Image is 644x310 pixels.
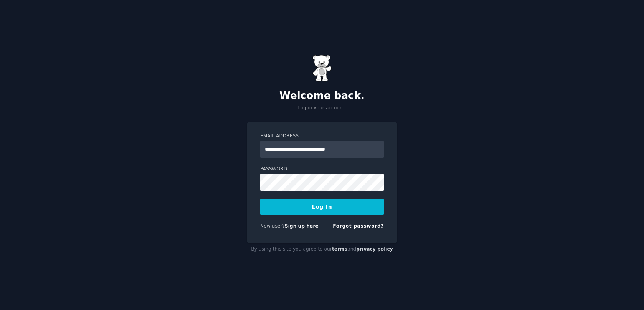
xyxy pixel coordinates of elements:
a: privacy policy [356,246,393,252]
label: Password [260,166,384,173]
div: By using this site you agree to our and [247,243,397,256]
a: Forgot password? [333,223,384,229]
h2: Welcome back. [247,90,397,102]
button: Log In [260,199,384,215]
a: Sign up here [285,223,319,229]
a: terms [332,246,347,252]
label: Email Address [260,133,384,140]
p: Log in your account. [247,105,397,112]
span: New user? [260,223,285,229]
img: Gummy Bear [312,55,332,82]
